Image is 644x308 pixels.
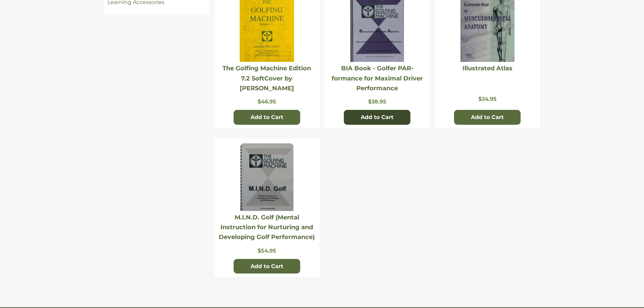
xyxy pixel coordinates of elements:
button: Add to Cart [454,110,521,125]
p: $46.95 [218,98,316,105]
a: M.I.N.D. Golf (Mental Instruction for Nurturing and Developing Golf Performance) [219,214,315,241]
p: $38.95 [328,98,426,105]
button: Add to Cart [234,259,300,274]
button: Add to Cart [344,110,410,125]
a: The Golfing Machine Edition 7.2 SoftCover by [PERSON_NAME] [222,65,311,92]
a: BIA Book - Golfer PAR-formance for Maximal Driver Performance [332,65,423,92]
a: Illustrated Atlas [462,65,512,72]
p: $24.95 [438,96,536,102]
img: Website-photo-MIND.jpg [240,143,293,211]
button: Add to Cart [234,110,300,125]
p: $54.95 [218,247,316,254]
